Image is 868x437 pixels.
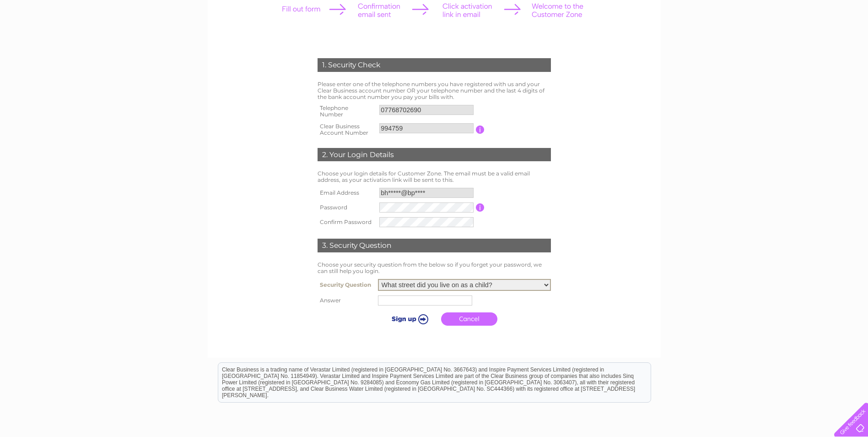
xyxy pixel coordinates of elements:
[315,200,377,215] th: Password
[821,39,835,46] a: Blog
[380,312,437,325] input: Submit
[315,79,553,102] td: Please enter one of the telephone numbers you have registered with us and your Clear Business acc...
[840,39,863,46] a: Contact
[315,168,553,186] td: Choose your login details for Customer Zone. The email must be a valid email address, as your act...
[315,293,376,308] th: Answer
[476,126,485,134] input: Information
[315,120,377,139] th: Clear Business Account Number
[318,58,551,72] div: 1. Security Check
[315,102,377,120] th: Telephone Number
[315,259,553,277] td: Choose your security question from the below so if you forget your password, we can still help yo...
[695,5,759,16] a: 0333 014 3131
[315,186,377,200] th: Email Address
[218,5,651,44] div: Clear Business is a trading name of Verastar Limited (registered in [GEOGRAPHIC_DATA] No. 3667643...
[740,39,757,46] a: Water
[441,312,497,326] a: Cancel
[476,203,485,212] input: Information
[315,277,376,293] th: Security Question
[315,215,377,229] th: Confirm Password
[788,39,816,46] a: Telecoms
[318,148,551,162] div: 2. Your Login Details
[30,24,77,52] img: logo.png
[763,39,783,46] a: Energy
[318,239,551,252] div: 3. Security Question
